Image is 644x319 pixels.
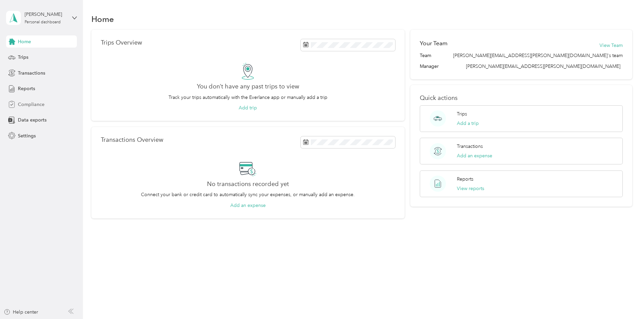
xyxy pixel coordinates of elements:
button: Add trip [239,104,257,111]
span: Home [18,38,31,45]
p: Trips Overview [101,39,142,46]
p: Transactions [457,143,483,150]
h2: You don’t have any past trips to view [197,83,299,90]
span: [PERSON_NAME][EMAIL_ADDRESS][PERSON_NAME][DOMAIN_NAME] [466,63,620,69]
span: Reports [18,85,35,92]
p: Transactions Overview [101,136,163,143]
button: Add an expense [230,202,266,209]
div: [PERSON_NAME] [25,11,67,18]
h1: Home [91,16,114,23]
span: [PERSON_NAME][EMAIL_ADDRESS][PERSON_NAME][DOMAIN_NAME]'s team [453,52,623,59]
button: Add an expense [457,152,492,159]
p: Reports [457,176,473,183]
span: Manager [420,63,439,70]
p: Trips [457,110,467,117]
iframe: Everlance-gr Chat Button Frame [606,281,644,319]
h2: No transactions recorded yet [207,181,289,188]
p: Connect your bank or credit card to automatically sync your expenses, or manually add an expense. [141,191,355,198]
span: Team [420,52,431,59]
span: Settings [18,132,36,139]
span: Data exports [18,116,47,124]
p: Quick actions [420,95,623,102]
span: Trips [18,54,28,61]
span: Transactions [18,70,45,77]
button: View reports [457,185,484,192]
button: Add a trip [457,120,479,127]
button: View Team [599,42,623,49]
div: Personal dashboard [25,20,61,24]
p: Track your trips automatically with the Everlance app or manually add a trip [169,94,327,101]
button: Help center [4,309,38,316]
span: Compliance [18,101,45,108]
h2: Your Team [420,39,447,48]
